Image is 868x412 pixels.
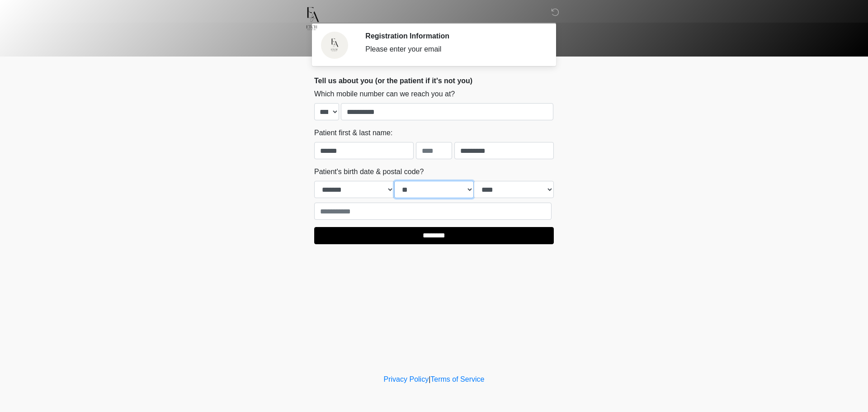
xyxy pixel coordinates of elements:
a: Privacy Policy [384,375,429,383]
label: Which mobile number can we reach you at? [314,89,455,99]
label: Patient first & last name: [314,128,392,138]
h2: Tell us about you (or the patient if it's not you) [314,76,554,85]
img: Agent Avatar [321,32,348,59]
div: Please enter your email [365,44,540,55]
label: Patient's birth date & postal code? [314,166,424,177]
a: | [429,375,430,383]
img: Etch Aesthetics Logo [305,7,320,30]
a: Terms of Service [430,375,484,383]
